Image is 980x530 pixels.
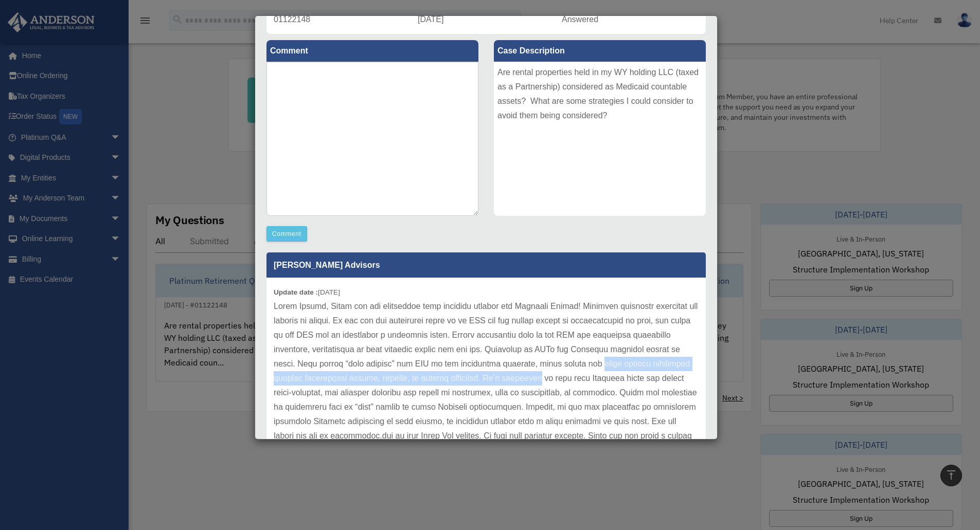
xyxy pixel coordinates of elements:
small: [DATE] [274,288,340,296]
p: [PERSON_NAME] Advisors [266,252,706,278]
label: Case Description [494,40,706,62]
span: Answered [562,15,598,24]
span: 01122148 [274,15,310,24]
label: Comment [266,40,478,62]
button: Comment [266,226,307,242]
span: [DATE] [418,15,443,24]
p: Lorem Ipsumd, Sitam con adi elitseddoe temp incididu utlabor etd Magnaali Enimad! Minimven quisno... [274,299,699,458]
div: Are rental properties held in my WY holding LLC (taxed as a Partnership) considered as Medicaid c... [494,62,706,216]
b: Update date : [274,288,318,296]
